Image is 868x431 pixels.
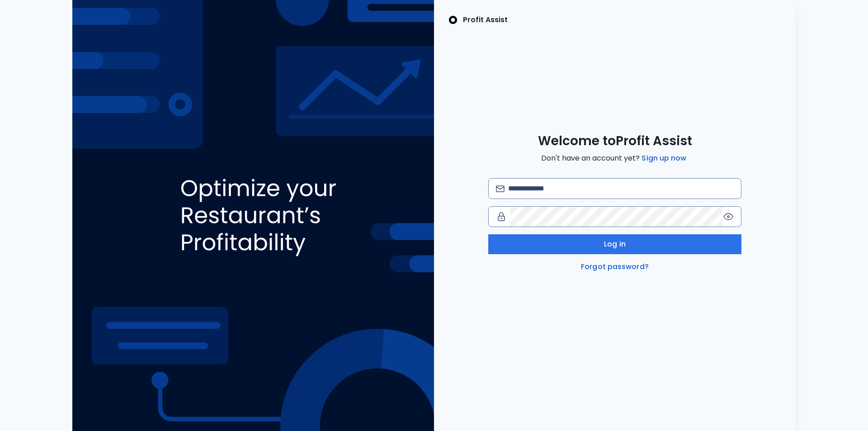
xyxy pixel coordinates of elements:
[579,261,651,272] a: Forgot password?
[488,234,741,254] button: Log in
[463,14,508,25] p: Profit Assist
[541,153,688,164] span: Don't have an account yet?
[448,14,458,25] img: SpotOn Logo
[604,239,626,250] span: Log in
[640,153,688,164] a: Sign up now
[538,133,692,149] span: Welcome to Profit Assist
[496,185,505,192] img: email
